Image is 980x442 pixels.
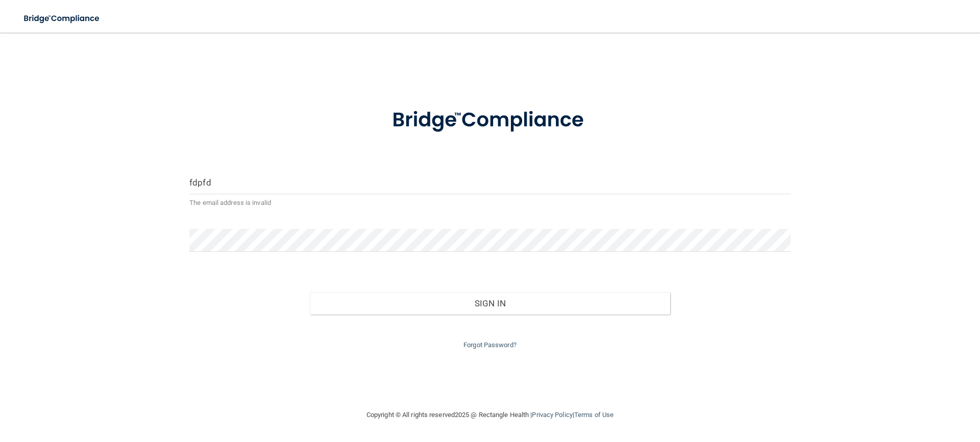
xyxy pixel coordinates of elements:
button: Sign In [310,292,671,315]
input: Email [189,171,791,194]
a: Terms of Use [574,411,614,419]
a: Privacy Policy [532,411,572,419]
img: bridge_compliance_login_screen.278c3ca4.svg [15,8,109,29]
a: Forgot Password? [463,341,517,349]
div: Copyright © All rights reserved 2025 @ Rectangle Health | | [304,399,676,431]
p: The email address is invalid [189,197,791,209]
img: bridge_compliance_login_screen.278c3ca4.svg [371,94,609,147]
